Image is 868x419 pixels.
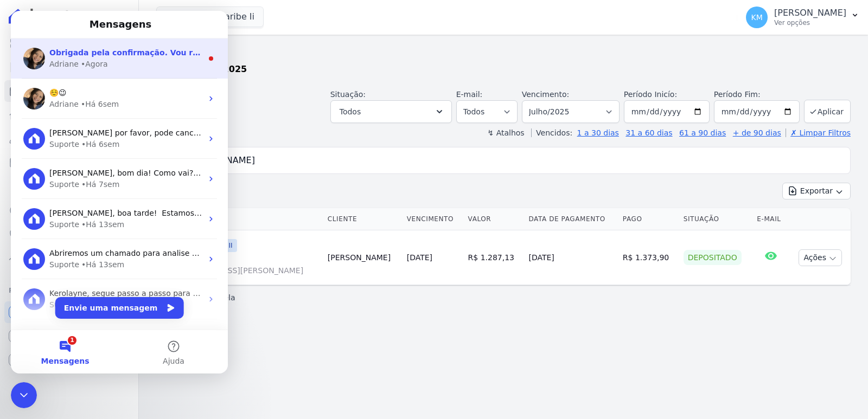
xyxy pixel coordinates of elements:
iframe: Intercom live chat [11,382,37,408]
button: Envie uma mensagem [44,286,173,308]
div: Suporte [39,248,68,260]
td: [PERSON_NAME] [323,230,403,285]
td: [DATE] [524,230,618,285]
button: Todos [330,100,452,123]
span: Ajuda [152,346,174,354]
a: 61 a 90 dias [679,128,726,137]
div: Suporte [39,208,68,220]
label: Período Inicío: [624,90,677,99]
button: Aplicar [804,100,851,123]
span: [PERSON_NAME], boa tarde! ​ Estamos verificando sua solicitação, só um momento por gentileza. [39,198,408,207]
th: Valor [464,208,525,230]
span: Abriremos um chamado para analise e retorno. [39,238,218,247]
div: • Há 6sem [71,128,108,139]
a: ✗ Limpar Filtros [786,128,851,137]
img: Profile image for Suporte [12,278,34,299]
span: [PERSON_NAME], bom dia! Como vai? Aqui é a Paty. Isso mesmo, segue o passo a passo que a Adri ori... [39,158,743,166]
th: Data de Pagamento [524,208,618,230]
label: Vencimento: [522,90,569,99]
span: Obrigada pela confirmação. Vou reforçar isso p/ time. ; ) [39,37,280,46]
div: • Agora [70,48,97,59]
span: KM [751,14,762,21]
span: ☺️😉 [39,78,56,86]
a: Transferências [4,176,134,197]
a: Parcelas [4,80,134,102]
img: Profile image for Suporte [12,237,34,259]
div: • Há 7sem [71,168,108,179]
p: [PERSON_NAME] [774,8,846,18]
img: Profile image for Suporte [12,117,34,139]
a: 31 a 60 dias [626,128,672,137]
label: Período Fim: [714,89,800,100]
h2: Parcelas [156,43,851,63]
th: Cliente [323,208,403,230]
div: Depositado [684,250,742,265]
div: Suporte [39,168,68,179]
iframe: Intercom live chat [11,11,228,373]
a: 1 a 30 dias [577,128,619,137]
label: Vencidos: [531,128,572,137]
a: [DATE] [407,253,432,262]
a: Lotes [4,104,134,126]
th: Pago [618,208,679,230]
div: Plataformas [9,284,130,297]
th: E-mail [752,208,789,230]
th: Situação [679,208,753,230]
img: Profile image for Adriane [12,77,34,99]
p: Ver opções [774,18,846,27]
span: [STREET_ADDRESS][PERSON_NAME] [165,265,319,276]
img: Profile image for Adriane [12,37,34,59]
span: Kerolayne, segue passo a passo para a resolução do problema. [39,278,278,287]
a: + de 90 dias [733,128,781,137]
label: Situação: [330,90,366,99]
button: Ações [799,249,842,266]
a: 8.302[STREET_ADDRESS][PERSON_NAME] [165,254,319,276]
button: KM [PERSON_NAME] Ver opções [737,2,868,33]
button: Exportar [782,183,851,199]
a: Negativação [4,223,134,245]
label: E-mail: [456,90,483,99]
span: Mensagens [30,346,79,354]
th: Contrato [156,208,323,230]
th: Vencimento [403,208,464,230]
a: Minha Carteira [4,152,134,173]
a: Troca de Arquivos [4,247,134,269]
div: Adriane [39,48,68,59]
button: Ajuda [108,319,217,363]
img: Profile image for Suporte [12,197,34,219]
div: Suporte [39,128,68,139]
td: R$ 1.287,13 [464,230,525,285]
div: • Há 13sem [71,208,113,220]
div: • Há 13sem [71,248,113,260]
label: ↯ Atalhos [487,128,524,137]
a: Conta Hent [4,325,134,347]
a: Crédito [4,199,134,221]
div: Adriane [39,88,68,99]
a: Recebíveis [4,301,134,323]
img: Profile image for Suporte [12,157,34,179]
td: R$ 1.373,90 [618,230,679,285]
div: Suporte [39,288,68,300]
span: [PERSON_NAME] por favor, pode cancelar as parcelas para que na sequência eu possa fazer o descart... [39,118,476,126]
input: Buscar por nome do lote ou do cliente [176,150,846,171]
a: Clientes [4,128,134,150]
div: • Há 6sem [70,88,108,99]
button: Ilhas Do Caribe Ii [156,7,264,27]
a: Contratos [4,56,134,78]
a: Visão Geral [4,33,134,54]
img: Profile image for Adriane [12,318,34,339]
span: Todos [340,105,361,118]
